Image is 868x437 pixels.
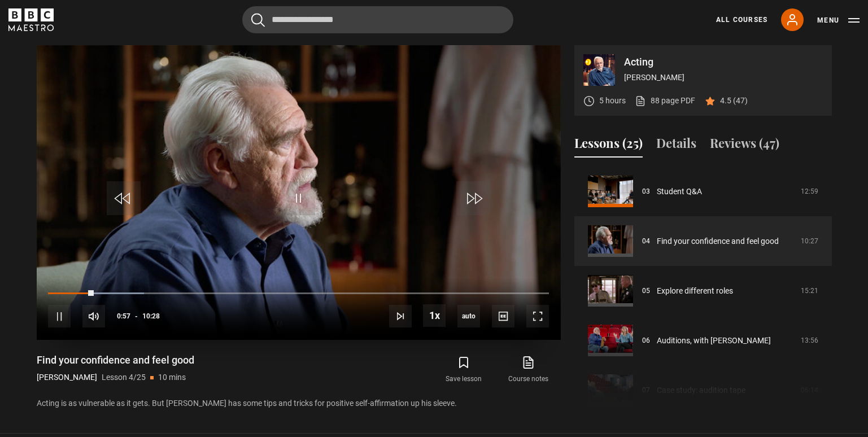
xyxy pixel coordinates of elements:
a: 88 page PDF [635,95,695,107]
a: All Courses [716,15,767,25]
span: auto [457,305,480,327]
p: 10 mins [158,372,186,383]
a: Explore different roles [657,285,733,297]
button: Next Lesson [389,305,412,327]
div: Progress Bar [48,292,548,295]
button: Pause [48,305,71,327]
button: Submit the search query [251,13,265,27]
a: Auditions, with [PERSON_NAME] [657,335,771,347]
p: Acting [624,57,823,67]
button: Fullscreen [526,305,549,327]
svg: BBC Maestro [8,8,54,31]
p: Acting is as vulnerable as it gets. But [PERSON_NAME] has some tips and tricks for positive self-... [37,397,561,409]
button: Save lesson [431,353,496,386]
span: 0:57 [117,306,130,326]
input: Search [242,6,513,33]
p: [PERSON_NAME] [37,372,97,383]
p: 5 hours [599,95,626,107]
p: 4.5 (47) [720,95,748,107]
span: 10:28 [142,306,160,326]
span: - [135,312,138,320]
button: Toggle navigation [817,15,860,26]
button: Captions [492,305,514,327]
button: Reviews (47) [710,134,779,158]
button: Details [656,134,696,158]
a: Student Q&A [657,186,702,198]
p: Lesson 4/25 [102,372,146,383]
a: Course notes [496,353,560,386]
h1: Find your confidence and feel good [37,353,194,367]
div: Current quality: 1080p [457,305,480,327]
button: Lessons (25) [574,134,643,158]
button: Playback Rate [423,304,446,327]
button: Mute [82,305,105,327]
a: Find your confidence and feel good [657,235,779,247]
p: [PERSON_NAME] [624,72,823,84]
video-js: Video Player [37,45,561,340]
